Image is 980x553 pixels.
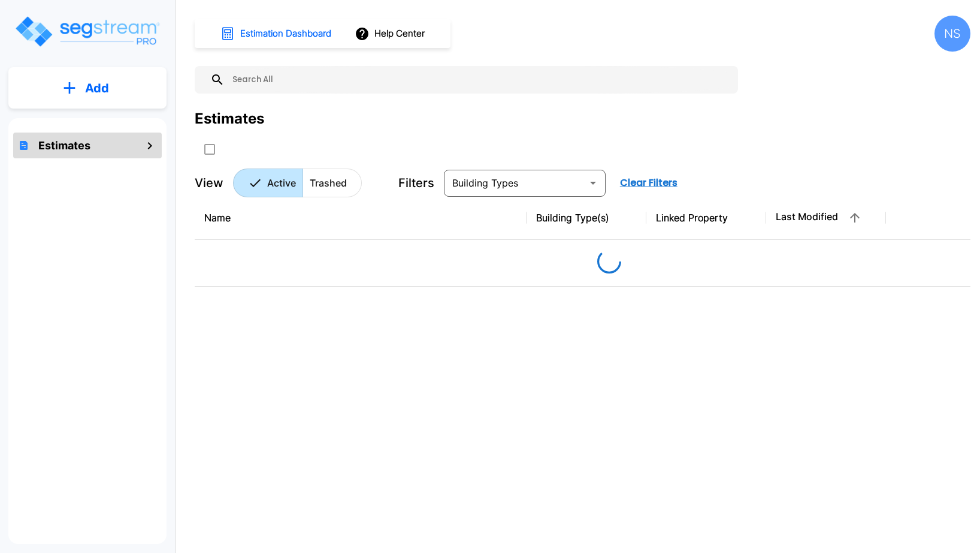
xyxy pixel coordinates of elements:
[195,108,264,130] div: Estimates
[934,16,970,52] div: NS
[352,22,429,45] button: Help Center
[85,79,109,97] p: Add
[8,71,167,106] button: Add
[615,171,682,195] button: Clear Filters
[204,211,517,225] div: Name
[38,137,90,154] h1: Estimates
[303,169,362,197] button: Trashed
[233,169,303,197] button: Active
[267,176,296,190] p: Active
[310,176,347,190] p: Trashed
[225,66,732,94] input: Search All
[646,196,766,240] th: Linked Property
[447,175,582,191] input: Building Types
[233,169,362,197] div: Platform
[198,137,222,161] button: SelectAll
[766,196,886,240] th: Last Modified
[527,196,646,240] th: Building Type(s)
[240,27,331,41] h1: Estimation Dashboard
[398,174,434,192] p: Filters
[585,175,601,191] button: Open
[195,174,223,192] p: View
[14,14,161,49] img: Logo
[216,21,338,46] button: Estimation Dashboard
